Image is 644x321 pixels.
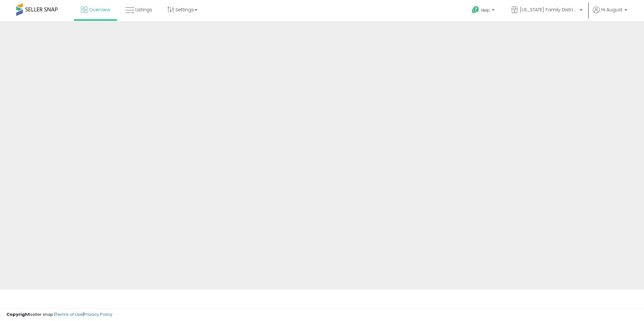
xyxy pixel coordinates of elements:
a: Help [467,1,501,21]
span: [US_STATE] Family Distribution [520,6,578,13]
a: Hi August [593,6,627,21]
span: Hi August [601,6,623,13]
span: Listings [135,6,152,13]
span: Help [481,7,490,13]
i: Get Help [471,6,480,14]
span: Overview [89,6,110,13]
